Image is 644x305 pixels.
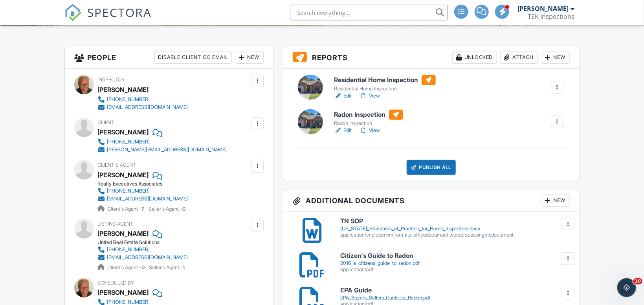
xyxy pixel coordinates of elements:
a: Residential Home Inspection Residential Home Inspection [334,75,436,92]
div: [PHONE_NUMBER] [107,188,150,194]
div: [PHONE_NUMBER] [107,96,150,103]
div: [PHONE_NUMBER] [107,246,150,253]
span: 10 [633,278,642,285]
a: TN SOP [US_STATE]_Standards_of_Practice_for_Home_Inspectors.docx application/vnd.openxmlformats-o... [341,218,570,238]
div: United Real Estate Solutions [97,239,194,246]
div: 2016_a_citizens_guide_to_radon.pdf [341,260,570,266]
a: Radon Inspection Radon Inspection [334,110,403,127]
div: Disable Client CC Email [154,51,232,64]
a: [EMAIL_ADDRESS][DOMAIN_NAME] [97,195,188,203]
span: Seller's Agent - [149,265,185,270]
a: [PHONE_NUMBER] [97,246,188,254]
a: [EMAIL_ADDRESS][DOMAIN_NAME] [97,254,188,261]
span: Client [97,119,114,125]
a: [PHONE_NUMBER] [97,138,227,146]
a: Edit [334,92,352,100]
div: application/pdf [341,266,570,273]
strong: 0 [141,265,145,270]
span: Client's Agent - [107,206,145,212]
div: [EMAIL_ADDRESS][DOMAIN_NAME] [107,254,188,261]
div: Publish All [407,160,456,175]
span: SPECTORA [87,4,152,20]
span: Inspector [97,77,125,83]
iframe: Intercom live chat [617,278,636,297]
img: The Best Home Inspection Software - Spectora [64,4,82,21]
span: Client's Agent [97,162,136,168]
div: [PERSON_NAME][EMAIL_ADDRESS][DOMAIN_NAME] [107,147,227,153]
a: [EMAIL_ADDRESS][DOMAIN_NAME] [97,103,188,111]
div: Unlocked [452,51,497,64]
strong: 1 [183,265,185,270]
div: New [235,51,264,64]
div: New [541,194,570,207]
a: [PERSON_NAME] [97,228,149,239]
h6: Citizen's Guide to Radon [341,252,570,259]
a: [PERSON_NAME] [97,169,149,181]
div: [PERSON_NAME] [97,287,149,298]
span: Listing Agent [97,221,133,227]
div: EPA_Buyers_Sellers_Guide_to_Radon.pdf [341,295,570,301]
div: Radon Inspection [334,120,403,127]
div: [EMAIL_ADDRESS][DOMAIN_NAME] [107,104,188,110]
h6: EPA Guide [341,287,570,294]
a: View [360,92,380,100]
div: [PERSON_NAME] [97,126,149,138]
div: [EMAIL_ADDRESS][DOMAIN_NAME] [107,196,188,202]
a: [PHONE_NUMBER] [97,96,188,103]
strong: 7 [141,206,144,212]
h6: Residential Home Inspection [334,75,436,85]
div: [PHONE_NUMBER] [107,139,150,145]
div: TEK Inspections [528,13,574,20]
div: Residential Home Inspection [334,86,436,92]
a: Edit [334,127,352,134]
div: [PERSON_NAME] [97,84,149,96]
strong: 0 [182,206,185,212]
input: Search everything... [291,5,448,20]
a: View [360,127,380,134]
div: application/vnd.openxmlformats-officedocument.wordprocessingml.document [341,232,570,238]
a: [PERSON_NAME][EMAIL_ADDRESS][DOMAIN_NAME] [97,146,227,154]
h3: Additional Documents [283,189,579,212]
a: Citizen's Guide to Radon 2016_a_citizens_guide_to_radon.pdf application/pdf [341,252,570,272]
span: Seller's Agent - [149,206,185,212]
span: Client's Agent - [107,265,146,270]
div: Realty Executives Associates [97,181,194,187]
span: Scheduled By [97,280,134,286]
h6: TN SOP [341,218,570,225]
div: [US_STATE]_Standards_of_Practice_for_Home_Inspectors.docx [341,226,570,232]
div: New [541,51,570,64]
h3: Reports [283,46,579,69]
a: [PHONE_NUMBER] [97,187,188,195]
div: [PERSON_NAME] [517,5,569,13]
h3: People [65,46,273,69]
a: SPECTORA [64,11,152,27]
h6: Radon Inspection [334,110,403,120]
div: Attach [500,51,538,64]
